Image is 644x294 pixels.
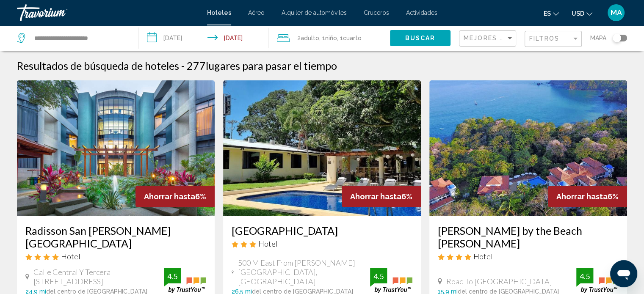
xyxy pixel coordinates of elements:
[406,9,437,16] a: Actividades
[548,186,627,207] div: 6%
[232,224,412,237] a: [GEOGRAPHIC_DATA]
[343,35,362,41] span: Cuarto
[464,35,549,41] span: Mejores descuentos
[473,252,493,261] span: Hotel
[590,32,606,44] span: Mapa
[207,9,231,16] a: Hoteles
[606,34,627,42] button: Toggle map
[370,271,387,281] div: 4.5
[525,30,582,48] button: Filter
[17,59,179,72] h1: Resultados de búsqueda de hoteles
[529,35,559,42] span: Filtros
[238,258,370,286] span: 500 M East From [PERSON_NAME][GEOGRAPHIC_DATA], [GEOGRAPHIC_DATA]
[544,10,551,17] span: es
[370,268,412,293] img: trustyou-badge.svg
[138,25,268,51] button: Check-in date: Sep 17, 2025 Check-out date: Sep 20, 2025
[282,9,347,16] a: Alquiler de automóviles
[232,239,412,248] div: 3 star Hotel
[144,192,195,201] span: Ahorrar hasta
[429,80,627,216] img: Hotel image
[181,59,185,72] span: -
[297,32,319,44] span: 2
[438,224,619,250] a: [PERSON_NAME] by the Beach [PERSON_NAME]
[576,268,619,293] img: trustyou-badge.svg
[342,186,421,207] div: 6%
[135,186,215,207] div: 6%
[556,192,608,201] span: Ahorrar hasta
[206,59,337,72] span: lugares para pasar el tiempo
[610,260,637,287] iframe: Botón para iniciar la ventana de mensajería
[25,252,206,261] div: 4 star Hotel
[611,8,622,17] span: MA
[248,9,265,16] a: Aéreo
[576,271,593,281] div: 4.5
[187,59,337,72] h2: 277
[572,7,592,19] button: Change currency
[464,35,514,42] mat-select: Sort by
[223,80,421,216] img: Hotel image
[33,267,164,286] span: Calle Central Y Tercera [STREET_ADDRESS]
[61,252,80,261] span: Hotel
[337,32,362,44] span: , 1
[438,252,619,261] div: 4 star Hotel
[364,9,389,16] a: Cruceros
[544,7,559,19] button: Change language
[605,4,627,22] button: User Menu
[301,35,319,41] span: Adulto
[25,224,206,250] a: Radisson San [PERSON_NAME][GEOGRAPHIC_DATA]
[325,35,337,41] span: Niño
[17,4,199,21] a: Travorium
[350,192,401,201] span: Ahorrar hasta
[17,80,215,216] img: Hotel image
[446,277,552,286] span: Road To [GEOGRAPHIC_DATA]
[258,239,278,248] span: Hotel
[405,35,435,42] span: Buscar
[319,32,337,44] span: , 1
[572,10,584,17] span: USD
[390,30,451,46] button: Buscar
[164,268,206,293] img: trustyou-badge.svg
[268,25,390,51] button: Travelers: 2 adults, 1 child
[164,271,181,281] div: 4.5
